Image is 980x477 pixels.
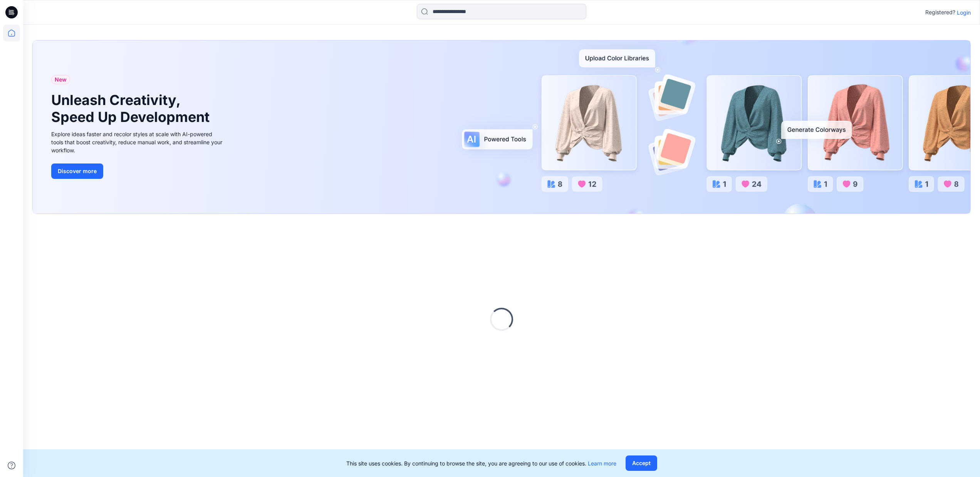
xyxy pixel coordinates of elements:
[346,459,616,467] p: This site uses cookies. By continuing to browse the site, you are agreeing to our use of cookies.
[55,75,67,84] span: New
[925,8,955,17] p: Registered?
[957,8,971,17] p: Login
[51,163,103,179] button: Discover more
[51,92,213,125] h1: Unleash Creativity, Speed Up Development
[588,460,616,467] a: Learn more
[626,455,657,471] button: Accept
[51,163,225,179] a: Discover more
[51,130,225,154] div: Explore ideas faster and recolor styles at scale with AI-powered tools that boost creativity, red...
